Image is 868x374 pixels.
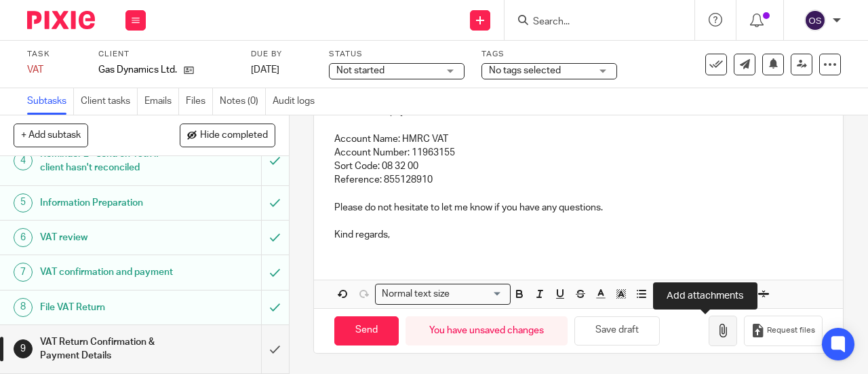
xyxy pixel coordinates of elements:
[532,16,654,29] input: Search
[767,325,815,336] span: Request files
[81,88,138,115] a: Client tasks
[40,332,178,367] h1: VAT Return Confirmation & Payment Details
[329,49,465,60] label: Status
[481,49,617,60] label: Tags
[454,287,502,301] input: Search for option
[40,227,178,248] h1: VAT review
[180,124,275,147] button: Hide completed
[334,146,823,160] p: Account Number: 11963155
[574,316,660,345] button: Save draft
[334,228,823,242] p: Kind regards,
[98,49,234,60] label: Client
[14,263,33,282] div: 7
[186,88,213,115] a: Files
[200,130,268,141] span: Hide completed
[334,173,823,187] p: Reference: 855128910
[251,49,312,60] label: Due by
[220,88,266,115] a: Notes (0)
[375,284,511,305] div: Search for option
[14,124,88,147] button: + Add subtask
[98,63,177,77] p: Gas Dynamics Ltd.
[406,316,568,345] div: You have unsaved changes
[40,144,178,179] h1: Reminder 2 - send on 13th if client hasn't reconciled
[40,297,178,318] h1: File VAT Return
[14,298,33,317] div: 8
[334,160,823,173] p: Sort Code: 08 32 00
[27,88,74,115] a: Subtasks
[804,10,826,31] img: svg%3E
[40,262,178,282] h1: VAT confirmation and payment
[14,228,33,247] div: 6
[273,88,321,115] a: Audit logs
[14,339,33,358] div: 9
[489,66,561,75] span: No tags selected
[14,193,33,212] div: 5
[27,49,81,60] label: Task
[251,65,279,75] span: [DATE]
[744,316,823,346] button: Request files
[27,63,81,77] div: VAT
[144,88,179,115] a: Emails
[336,66,384,75] span: Not started
[334,201,823,214] p: Please do not hesitate to let me know if you have any questions.
[40,193,178,213] h1: Information Preparation
[27,11,95,29] img: Pixie
[334,132,823,146] p: Account Name: HMRC VAT
[14,151,33,170] div: 4
[334,316,399,345] input: Send
[378,287,452,301] span: Normal text size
